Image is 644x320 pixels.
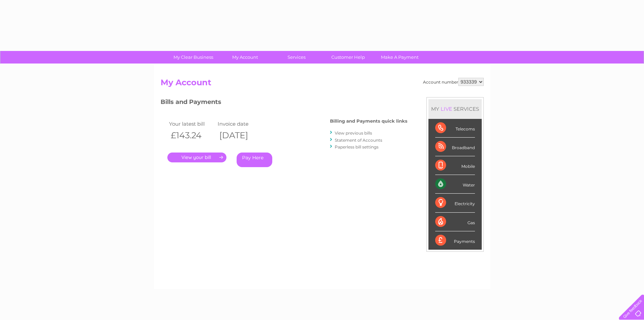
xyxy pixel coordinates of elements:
[372,51,428,64] a: Make A Payment
[165,51,221,64] a: My Clear Business
[435,138,475,156] div: Broadband
[167,153,226,162] a: .
[161,97,407,109] h3: Bills and Payments
[335,130,372,136] a: View previous bills
[335,144,379,149] a: Paperless bill settings
[423,78,484,86] div: Account number
[216,119,265,128] td: Invoice date
[435,156,475,175] div: Mobile
[237,153,272,167] a: Pay Here
[167,119,216,128] td: Your latest bill
[167,128,216,142] th: £143.24
[320,51,376,64] a: Customer Help
[216,128,265,142] th: [DATE]
[435,231,475,250] div: Payments
[161,78,484,91] h2: My Account
[435,194,475,212] div: Electricity
[439,106,454,112] div: LIVE
[269,51,325,64] a: Services
[428,99,482,119] div: MY SERVICES
[435,119,475,138] div: Telecoms
[330,119,407,124] h4: Billing and Payments quick links
[335,138,382,143] a: Statement of Accounts
[435,213,475,231] div: Gas
[435,175,475,194] div: Water
[217,51,273,64] a: My Account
